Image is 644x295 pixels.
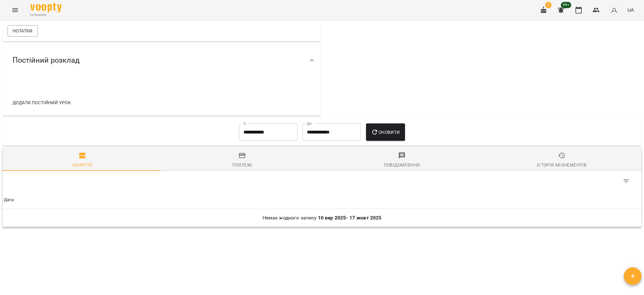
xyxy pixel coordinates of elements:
[4,214,640,222] p: Немає жодного запису
[232,161,252,169] div: Платежі
[3,171,641,191] div: Table Toolbar
[627,7,634,13] span: UA
[371,128,400,136] span: Оновити
[72,161,92,169] div: Заняття
[10,97,73,108] button: Додати постійний урок
[8,25,38,37] button: Нотатки
[384,161,420,169] div: Повідомлення
[4,196,640,204] span: Дата
[537,161,586,169] div: Історія абонементів
[610,6,619,14] img: avatar_s.png
[625,4,636,16] button: UA
[366,123,405,141] button: Оновити
[30,13,62,17] span: For Business
[545,2,552,8] span: 2
[13,99,71,106] span: Додати постійний урок
[8,3,23,18] button: Menu
[13,55,80,65] span: Постійний розклад
[4,196,14,204] div: Дата
[561,2,571,8] span: 99+
[13,27,33,35] span: Нотатки
[3,44,321,77] div: Постійний розклад
[4,196,14,204] div: Sort
[619,174,634,189] button: Фільтр
[318,215,382,221] b: 10 вер 2025 - 17 жовт 2025
[30,3,62,12] img: Voopty Logo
